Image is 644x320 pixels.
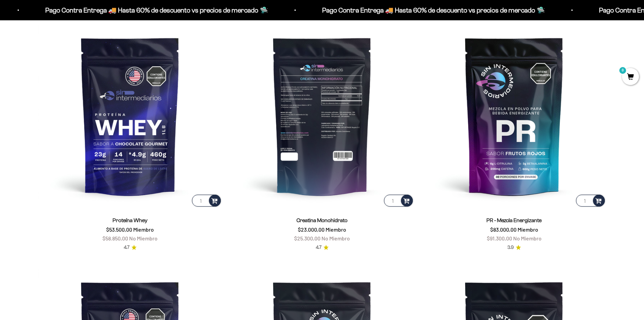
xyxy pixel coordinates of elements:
[507,244,514,251] span: 3.9
[518,226,538,233] span: Miembro
[124,244,129,251] span: 4.7
[490,226,517,233] span: $83.000,00
[622,73,639,81] a: 0
[321,5,544,16] p: Pago Contra Entrega 🚚 Hasta 60% de descuento vs precios de mercado 🛸
[294,235,320,241] span: $25.300,00
[487,235,512,241] span: $91.300,00
[102,235,128,241] span: $58.850,00
[106,226,132,233] span: $53.500,00
[45,5,267,16] p: Pago Contra Entrega 🚚 Hasta 60% de descuento vs precios de mercado 🛸
[486,217,542,223] a: PR - Mezcla Energizante
[513,235,542,241] span: No Miembro
[326,226,346,233] span: Miembro
[133,226,154,233] span: Miembro
[129,235,158,241] span: No Miembro
[296,217,348,223] a: Creatina Monohidrato
[230,24,414,208] img: Creatina Monohidrato
[316,244,329,251] a: 4.74.7 de 5.0 estrellas
[316,244,321,251] span: 4.7
[113,217,147,223] a: Proteína Whey
[124,244,137,251] a: 4.74.7 de 5.0 estrellas
[298,226,325,233] span: $23.000,00
[321,235,350,241] span: No Miembro
[619,66,627,74] mark: 0
[507,244,521,251] a: 3.93.9 de 5.0 estrellas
